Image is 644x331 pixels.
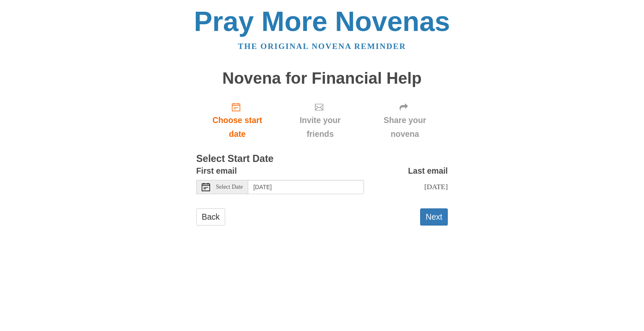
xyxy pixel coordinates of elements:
[408,164,448,178] label: Last email
[196,154,448,164] h3: Select Start Date
[362,95,448,145] div: Click "Next" to confirm your start date first.
[196,69,448,87] h1: Novena for Financial Help
[424,182,448,191] span: [DATE]
[196,208,225,226] a: Back
[196,164,237,178] label: First email
[420,208,448,226] button: Next
[370,113,439,141] span: Share your novena
[194,6,450,37] a: Pray More Novenas
[196,95,278,145] a: Choose start date
[205,113,270,141] span: Choose start date
[287,113,353,141] span: Invite your friends
[278,95,362,145] div: Click "Next" to confirm your start date first.
[216,184,243,190] span: Select Date
[238,42,406,51] a: The original novena reminder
